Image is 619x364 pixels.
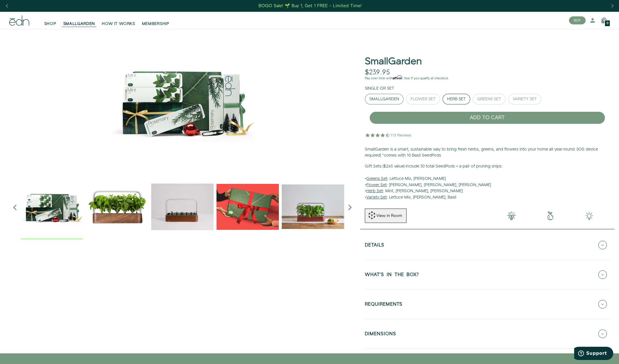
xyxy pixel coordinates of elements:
[151,176,214,239] div: 2 / 6
[570,211,609,220] img: edn-smallgarden-tech.png
[365,324,610,344] button: DIMENSIONS
[102,21,135,27] span: HOW IT WORKS
[365,129,412,141] img: 4.5 star rating
[365,163,610,201] p: • : Lettuce Mix, [PERSON_NAME] • : [PERSON_NAME], [PERSON_NAME], [PERSON_NAME] • : Mint, [PERSON_...
[98,14,138,27] a: HOW IT WORKS
[9,29,356,173] img: edn-holiday-value-herbs-1-square_1000x.png
[60,14,99,27] a: SMALLGARDEN
[258,3,362,9] div: BOGO Sale! 🌱 Buy 1, Get 1 FREE – Limited Time!
[513,97,537,101] div: Variety Set
[365,86,394,91] label: Single or Set
[216,176,279,239] div: 3 / 6
[574,347,613,361] iframe: Opens a widget where you can find more information
[369,97,399,101] div: SmallGarden
[216,176,279,238] img: EMAILS_-_Holiday_21_PT1_28_9986b34a-7908-4121-b1c1-9595d1e43abe_1024x.png
[569,16,586,24] button: BUY
[365,265,610,285] button: WHAT'S IN THE BOX?
[442,94,470,105] button: Herb Set
[447,97,466,101] div: Herb Set
[344,202,356,213] i: Next slide
[366,176,387,182] u: Greens Set
[63,21,95,27] span: SMALLGARDEN
[86,176,148,239] div: 1 / 6
[365,147,610,159] p: SmallGarden is a smart, sustainable way to bring fresh herbs, greens, and flowers into your home ...
[139,14,173,27] a: MEMBERSHIP
[477,97,501,101] div: Greens Set
[365,302,403,309] h5: REQUIREMENTS
[376,213,403,219] div: View in Room
[282,176,344,239] div: 4 / 6
[365,332,396,338] h5: DIMENSIONS
[365,272,419,279] h5: WHAT'S IN THE BOX?
[41,14,60,27] a: SHOP
[365,68,390,77] div: $239.95
[531,211,570,220] img: green-earth.png
[365,76,610,81] p: Pay over time with . See if you qualify at checkout.
[44,21,56,27] span: SHOP
[508,94,541,105] button: Variety Set
[365,209,407,223] button: View in Room
[411,97,436,101] div: Flower Set
[406,94,440,105] button: Flower Set
[365,94,404,105] button: SmallGarden
[151,176,214,238] img: edn-trim-basil.2021-09-07_14_55_24_1024x.gif
[492,211,531,220] img: 001-light-bulb.png
[21,176,83,238] img: edn-holiday-value-herbs-1-square_1000x.png
[86,176,148,238] img: Official-EDN-SMALLGARDEN-HERB-HERO-SLV-2000px_1024x.png
[473,94,506,105] button: Greens Set
[393,76,402,80] span: Affirm
[366,194,387,200] u: Variety Set
[607,22,608,25] span: 0
[142,21,169,27] span: MEMBERSHIP
[366,182,387,188] u: Flower Set
[282,176,344,238] img: edn-smallgarden-mixed-herbs-table-product-2000px_1024x.jpg
[365,163,503,169] b: Gift Sets ($265 value) Include 30 total SeedPods + a pair of pruning snips:
[365,294,610,314] button: REQUIREMENTS
[365,243,384,249] h5: Details
[9,202,21,213] i: Previous slide
[369,111,605,124] button: ADD TO CART
[258,1,362,10] a: BOGO Sale! 🌱 Buy 1, Get 1 FREE – Limited Time!
[366,188,383,194] u: Herb Set
[365,235,610,255] button: Details
[365,56,422,67] h1: SmallGarden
